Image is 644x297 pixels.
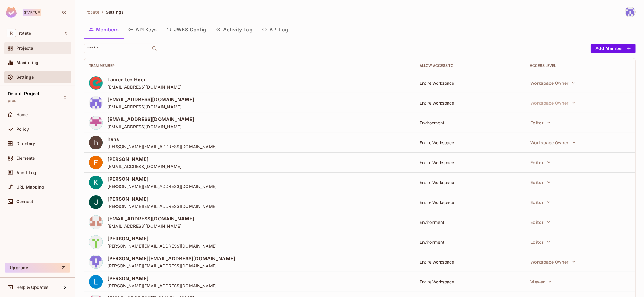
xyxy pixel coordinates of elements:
[8,91,39,96] span: Default Project
[420,120,520,126] div: Environment
[86,9,99,15] span: rotate
[107,104,194,110] span: [EMAIL_ADDRESS][DOMAIN_NAME]
[527,216,554,228] button: Editor
[527,117,554,129] button: Editor
[89,136,103,149] img: ACg8ocJ2DVT2rfpPOtVy5z31_eswwp5vjqy3ipHCqeAbzp0ryLQAmA=s96-c
[107,164,181,169] span: [EMAIL_ADDRESS][DOMAIN_NAME]
[16,112,28,117] span: Home
[89,235,103,249] img: 143411726
[19,31,31,36] span: Workspace: rotate
[257,22,293,37] button: API Log
[16,156,35,161] span: Elements
[16,60,39,65] span: Monitoring
[7,29,16,37] span: R
[527,236,554,248] button: Editor
[107,203,217,209] span: [PERSON_NAME][EMAIL_ADDRESS][DOMAIN_NAME]
[420,100,520,106] div: Entire Workspace
[89,176,103,189] img: ACg8ocJM03VERk6ch-EencWe_HwkjNGhS9tBMWV-QlTAjbgTXfHfEA=s96-c
[107,144,217,149] span: [PERSON_NAME][EMAIL_ADDRESS][DOMAIN_NAME]
[16,199,33,204] span: Connect
[420,259,520,265] div: Entire Workspace
[107,215,194,222] span: [EMAIL_ADDRESS][DOMAIN_NAME]
[16,185,44,189] span: URL Mapping
[16,285,49,290] span: Help & Updates
[5,263,70,273] button: Upgrade
[84,22,123,37] button: Members
[107,124,194,130] span: [EMAIL_ADDRESS][DOMAIN_NAME]
[89,96,103,110] img: 170305909
[123,22,162,37] button: API Keys
[527,77,579,89] button: Workspace Owner
[591,44,636,53] button: Add Member
[107,156,181,162] span: [PERSON_NAME]
[107,223,194,229] span: [EMAIL_ADDRESS][DOMAIN_NAME]
[89,116,103,130] img: 174303783
[211,22,258,37] button: Activity Log
[107,96,194,103] span: [EMAIL_ADDRESS][DOMAIN_NAME]
[89,275,103,289] img: ACg8ocLjmJrY01ZCZcuIq5upE25M1GSNATG5wyTgUo33zJdpickLFA=s96-c
[107,275,217,282] span: [PERSON_NAME]
[16,141,35,146] span: Directory
[16,170,36,175] span: Audit Log
[420,239,520,245] div: Environment
[89,255,103,269] img: 197568137
[107,116,194,123] span: [EMAIL_ADDRESS][DOMAIN_NAME]
[527,136,579,148] button: Workspace Owner
[16,75,34,80] span: Settings
[89,215,103,229] img: 191815207
[89,63,410,68] div: Team Member
[527,256,579,268] button: Workspace Owner
[6,7,17,18] img: SReyMgAAAABJRU5ErkJggg==
[107,136,217,142] span: hans
[420,219,520,225] div: Environment
[89,195,103,209] img: ACg8ocJmGqJfzLsV1lccbCO9MtXthwsCgm1u66mwiOll6xsGC-G6rw=s96-c
[107,84,181,90] span: [EMAIL_ADDRESS][DOMAIN_NAME]
[420,279,520,285] div: Entire Workspace
[527,97,579,109] button: Workspace Owner
[89,76,103,90] img: ACg8ocJHYq--MZPMQW-fnCmeZNufnjUSY8-gQX8D4KbJlE7Nn7VT_Dw=s96-c
[420,199,520,205] div: Entire Workspace
[625,7,635,17] img: yoongjia@letsrotate.com
[23,9,41,16] div: Startup
[16,127,29,132] span: Policy
[16,46,33,51] span: Projects
[107,235,217,242] span: [PERSON_NAME]
[530,63,630,68] div: Access Level
[162,22,211,37] button: JWKS Config
[107,76,181,83] span: Lauren ten Hoor
[107,283,217,289] span: [PERSON_NAME][EMAIL_ADDRESS][DOMAIN_NAME]
[107,195,217,202] span: [PERSON_NAME]
[107,176,217,182] span: [PERSON_NAME]
[527,176,554,188] button: Editor
[527,156,554,168] button: Editor
[107,243,217,249] span: [PERSON_NAME][EMAIL_ADDRESS][DOMAIN_NAME]
[420,140,520,145] div: Entire Workspace
[420,80,520,86] div: Entire Workspace
[102,9,103,15] li: /
[106,9,124,15] span: Settings
[107,255,235,262] span: [PERSON_NAME][EMAIL_ADDRESS][DOMAIN_NAME]
[527,196,554,208] button: Editor
[420,160,520,165] div: Entire Workspace
[420,180,520,185] div: Entire Workspace
[8,98,17,103] span: prod
[107,263,235,269] span: [PERSON_NAME][EMAIL_ADDRESS][DOMAIN_NAME]
[420,63,520,68] div: Allow Access to
[89,156,103,169] img: ACg8ocKyOwdjNZY2grQxe9kPmiabIvDJIZEf1FfIHzUY-7K19X45xg=s96-c
[107,183,217,189] span: [PERSON_NAME][EMAIL_ADDRESS][DOMAIN_NAME]
[527,276,555,288] button: Viewer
